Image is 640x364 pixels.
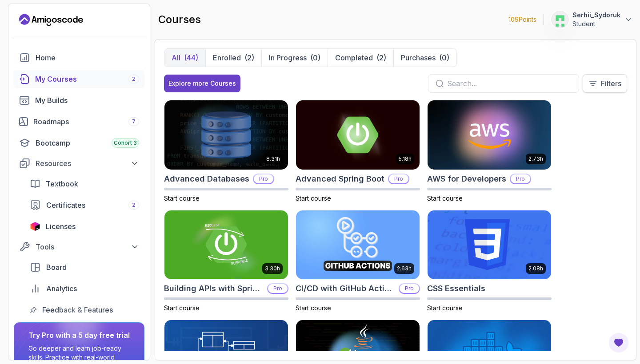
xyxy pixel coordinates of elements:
[439,52,449,63] div: (0)
[296,194,331,202] span: Start course
[184,52,198,63] div: (44)
[261,49,328,67] button: In Progress(0)
[572,20,620,28] p: Student
[572,11,620,20] p: Serhii_Sydoruk
[269,52,307,63] p: In Progress
[164,75,240,92] button: Explore more Courses
[427,194,463,202] span: Start course
[335,52,373,63] p: Completed
[35,74,139,84] div: My Courses
[14,91,144,109] a: builds
[551,11,633,28] button: user profile imageSerhii_SydorukStudent
[35,95,139,106] div: My Builds
[296,100,420,170] img: Advanced Spring Boot card
[268,284,288,293] p: Pro
[254,174,273,183] p: Pro
[36,138,139,148] div: Bootcamp
[296,173,384,185] h2: Advanced Spring Boot
[447,78,572,89] input: Search...
[608,332,629,353] button: Open Feedback Button
[266,155,280,162] p: 8.31h
[583,74,627,93] button: Filters
[213,52,241,63] p: Enrolled
[164,282,264,295] h2: Building APIs with Spring Boot
[168,79,236,88] div: Explore more Courses
[601,78,621,89] p: Filters
[400,284,419,293] p: Pro
[164,173,249,185] h2: Advanced Databases
[46,262,67,273] span: Board
[172,52,180,63] p: All
[132,118,136,125] span: 7
[36,241,139,252] div: Tools
[164,304,200,312] span: Start course
[36,158,139,169] div: Resources
[508,15,536,24] p: 109 Points
[132,75,136,83] span: 2
[399,155,412,162] p: 5.18h
[114,139,137,146] span: Cohort 3
[164,194,200,202] span: Start course
[401,52,436,63] p: Purchases
[33,116,139,127] div: Roadmaps
[296,210,420,280] img: CI/CD with GitHub Actions card
[36,52,139,63] div: Home
[328,49,393,67] button: Completed(2)
[42,305,113,315] span: Feedback & Features
[14,70,144,88] a: courses
[132,202,136,209] span: 2
[428,100,551,170] img: AWS for Developers card
[265,265,280,272] p: 3.30h
[158,12,201,27] h2: courses
[14,113,144,131] a: roadmaps
[30,222,40,231] img: jetbrains icon
[397,265,412,272] p: 2.63h
[46,221,76,232] span: Licenses
[427,173,506,185] h2: AWS for Developers
[205,49,261,67] button: Enrolled(2)
[427,282,485,295] h2: CSS Essentials
[296,282,395,295] h2: CI/CD with GitHub Actions
[24,218,144,235] a: licenses
[24,196,144,214] a: certificates
[310,52,320,63] div: (0)
[14,155,144,171] button: Resources
[14,239,144,255] button: Tools
[528,265,543,272] p: 2.08h
[164,49,205,67] button: All(44)
[46,200,85,210] span: Certificates
[24,280,144,297] a: analytics
[24,175,144,193] a: textbook
[428,210,551,280] img: CSS Essentials card
[244,52,254,63] div: (2)
[393,49,456,67] button: Purchases(0)
[552,11,568,28] img: user profile image
[24,258,144,276] a: board
[427,304,463,312] span: Start course
[376,52,386,63] div: (2)
[14,49,144,67] a: home
[389,174,408,183] p: Pro
[511,174,530,183] p: Pro
[24,301,144,319] a: feedback
[14,134,144,152] a: bootcamp
[528,155,543,162] p: 2.73h
[164,210,288,280] img: Building APIs with Spring Boot card
[46,283,77,294] span: Analytics
[19,13,83,27] a: Landing page
[46,178,78,189] span: Textbook
[296,304,331,312] span: Start course
[164,100,288,170] img: Advanced Databases card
